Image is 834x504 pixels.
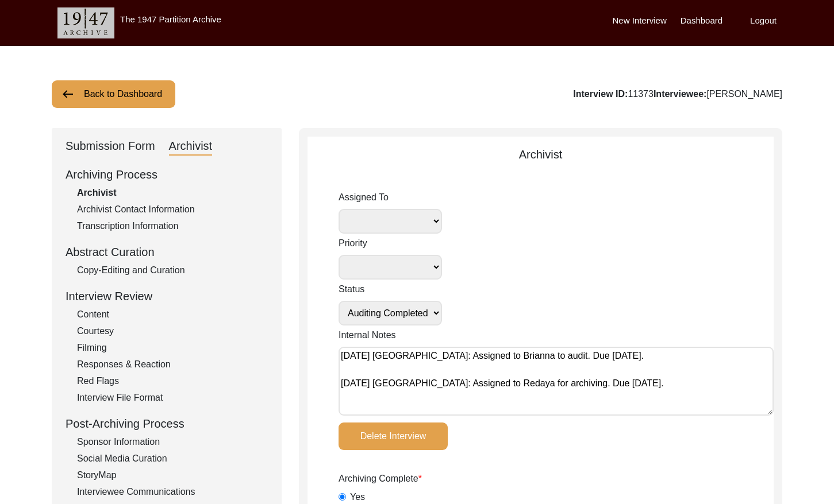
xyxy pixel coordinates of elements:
div: Interview Review [66,288,268,305]
div: StoryMap [77,468,268,482]
div: Content [77,308,268,321]
div: Transcription Information [77,219,268,233]
div: Abstract Curation [66,243,268,261]
div: Responses & Reaction [77,358,268,371]
div: Social Media Curation [77,452,268,466]
label: Assigned To [339,191,442,204]
label: Status [339,282,442,296]
div: Archivist [77,186,268,200]
label: Logout [750,14,777,28]
label: Dashboard [681,14,722,28]
img: arrow-left.png [61,87,75,101]
b: Interviewee: [654,89,706,99]
div: Interviewee Communications [77,485,268,499]
button: Delete Interview [339,422,448,450]
div: Interview File Format [77,391,268,405]
label: Archiving Complete [339,472,422,486]
div: Post-Archiving Process [66,415,268,432]
div: Archivist Contact Information [77,203,268,216]
div: Sponsor Information [77,435,268,449]
label: Yes [350,490,365,504]
label: Internal Notes [339,328,396,342]
div: Archivist [308,146,774,163]
div: Red Flags [77,374,268,388]
div: Copy-Editing and Curation [77,263,268,277]
div: Submission Form [66,137,155,156]
div: Archiving Process [66,166,268,183]
div: Archivist [169,137,213,156]
img: header-logo.png [57,7,114,38]
label: Priority [339,237,442,250]
label: New Interview [613,14,667,28]
button: Back to Dashboard [52,80,175,108]
label: The 1947 Partition Archive [120,14,221,24]
div: 11373 [PERSON_NAME] [573,87,782,101]
div: Filming [77,341,268,355]
div: Courtesy [77,324,268,338]
b: Interview ID: [573,89,628,99]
